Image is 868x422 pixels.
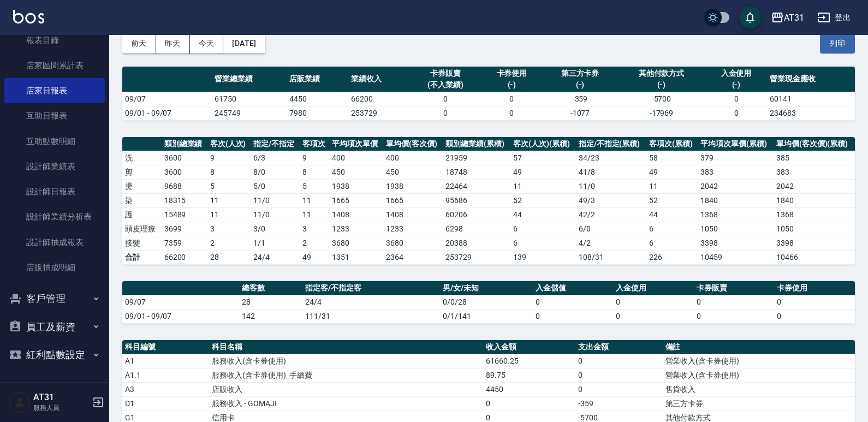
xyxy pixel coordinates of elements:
button: save [739,7,761,28]
td: 18315 [162,193,207,207]
td: 3680 [329,236,383,250]
th: 客次(人次) [207,137,251,151]
td: 2 [207,236,251,250]
td: 剪 [122,165,162,179]
td: A1.1 [122,368,209,382]
th: 客項次 [300,137,330,151]
td: 95686 [443,193,510,207]
td: 450 [383,165,443,179]
a: 店販抽成明細 [4,255,105,280]
td: 0/1/141 [440,309,533,323]
td: 4 / 2 [576,236,646,250]
th: 指定/不指定(累積) [576,137,646,151]
th: 科目編號 [122,340,209,354]
h5: AT31 [33,392,89,403]
td: 11 [646,179,698,193]
table: a dense table [122,281,855,324]
td: 8 [300,165,330,179]
td: 400 [329,151,383,165]
td: 0 [533,309,614,323]
td: 1938 [383,179,443,193]
td: 49 [510,165,576,179]
td: 234683 [767,106,855,120]
td: 服務收入(含卡券使用)_手續費 [209,368,483,382]
td: 合計 [122,250,162,264]
td: 7359 [162,236,207,250]
td: 營業收入(含卡券使用) [663,354,855,368]
td: 3 [300,222,330,236]
td: 383 [774,165,855,179]
td: 染 [122,193,162,207]
th: 卡券販賣 [694,281,775,295]
td: 42 / 2 [576,207,646,222]
td: 5 [300,179,330,193]
td: 09/07 [122,92,212,106]
td: 1233 [383,222,443,236]
button: [DATE] [223,33,265,54]
td: 0 [410,92,481,106]
td: 253729 [348,106,410,120]
td: 售貨收入 [663,382,855,396]
td: 226 [646,250,698,264]
td: 1351 [329,250,383,264]
td: -359 [543,92,617,106]
td: 1050 [698,222,774,236]
th: 入金使用 [613,281,694,295]
td: 1233 [329,222,383,236]
div: (-) [620,79,703,91]
a: 互助點數明細 [4,129,105,154]
td: 09/01 - 09/07 [122,106,212,120]
td: -17969 [617,106,705,120]
td: 44 [646,207,698,222]
td: 24/4 [302,295,440,309]
td: 11 / 0 [251,193,299,207]
td: 11 / 0 [576,179,646,193]
td: 20388 [443,236,510,250]
td: 111/31 [302,309,440,323]
th: 平均項次單價(累積) [698,137,774,151]
td: 0 [705,106,767,120]
td: 1840 [774,193,855,207]
td: 3398 [698,236,774,250]
td: 1408 [329,207,383,222]
td: 護 [122,207,162,222]
td: 58 [646,151,698,165]
td: 3 / 0 [251,222,299,236]
td: D1 [122,396,209,411]
div: 其他付款方式 [620,68,703,79]
p: 服務人員 [33,403,89,413]
td: 52 [646,193,698,207]
a: 店家日報表 [4,78,105,103]
td: 1368 [774,207,855,222]
th: 類別總業績 [162,137,207,151]
td: 28 [207,250,251,264]
th: 平均項次單價 [329,137,383,151]
td: 385 [774,151,855,165]
a: 設計師抽成報表 [4,230,105,255]
th: 客項次(累積) [646,137,698,151]
td: 7980 [287,106,348,120]
td: 379 [698,151,774,165]
td: 1368 [698,207,774,222]
td: 57 [510,151,576,165]
th: 男/女/未知 [440,281,533,295]
div: 卡券使用 [484,68,540,79]
td: 3600 [162,165,207,179]
td: 6 [646,222,698,236]
td: 0 [613,309,694,323]
td: 6 / 3 [251,151,299,165]
button: 登出 [813,8,855,28]
td: 0 [483,396,575,411]
td: 139 [510,250,576,264]
td: 6298 [443,222,510,236]
td: 燙 [122,179,162,193]
td: 49 [646,165,698,179]
div: (不入業績) [413,79,478,91]
td: 頭皮理療 [122,222,162,236]
button: AT31 [766,7,808,29]
a: 設計師業績分析表 [4,204,105,229]
td: 400 [383,151,443,165]
td: 18748 [443,165,510,179]
td: -5700 [617,92,705,106]
button: 列印 [820,33,855,54]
